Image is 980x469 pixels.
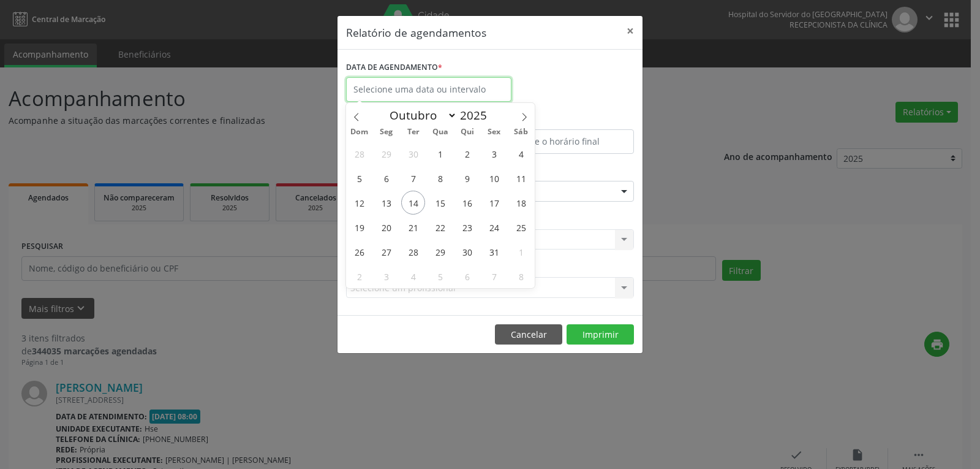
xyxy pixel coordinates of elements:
[401,142,425,166] span: Setembro 30, 2025
[495,324,562,345] button: Cancelar
[374,264,398,288] span: Novembro 3, 2025
[509,240,533,264] span: Novembro 1, 2025
[457,107,497,123] input: Year
[373,128,400,136] span: Seg
[347,240,371,264] span: Outubro 26, 2025
[427,128,454,136] span: Qua
[374,191,398,215] span: Outubro 13, 2025
[401,166,425,190] span: Outubro 7, 2025
[482,166,506,190] span: Outubro 10, 2025
[347,191,371,215] span: Outubro 12, 2025
[509,264,533,288] span: Novembro 8, 2025
[347,166,371,190] span: Outubro 5, 2025
[482,264,506,288] span: Novembro 7, 2025
[618,16,643,46] button: Close
[428,142,452,166] span: Outubro 1, 2025
[346,25,486,40] h5: Relatório de agendamentos
[455,215,479,239] span: Outubro 23, 2025
[482,240,506,264] span: Outubro 31, 2025
[482,215,506,239] span: Outubro 24, 2025
[374,166,398,190] span: Outubro 6, 2025
[347,215,371,239] span: Outubro 19, 2025
[455,166,479,190] span: Outubro 9, 2025
[509,142,533,166] span: Outubro 4, 2025
[455,191,479,215] span: Outubro 16, 2025
[401,215,425,239] span: Outubro 21, 2025
[509,166,533,190] span: Outubro 11, 2025
[455,240,479,264] span: Outubro 30, 2025
[482,142,506,166] span: Outubro 3, 2025
[481,128,508,136] span: Sex
[374,142,398,166] span: Setembro 29, 2025
[401,240,425,264] span: Outubro 28, 2025
[567,324,634,345] button: Imprimir
[383,107,457,124] select: Month
[374,240,398,264] span: Outubro 27, 2025
[454,128,481,136] span: Qui
[347,142,371,166] span: Setembro 28, 2025
[428,191,452,215] span: Outubro 15, 2025
[346,77,511,102] input: Selecione uma data ou intervalo
[428,240,452,264] span: Outubro 29, 2025
[455,264,479,288] span: Novembro 6, 2025
[428,264,452,288] span: Novembro 5, 2025
[493,129,634,154] input: Selecione o horário final
[509,191,533,215] span: Outubro 18, 2025
[428,215,452,239] span: Outubro 22, 2025
[508,128,535,136] span: Sáb
[428,166,452,190] span: Outubro 8, 2025
[346,58,442,77] label: DATA DE AGENDAMENTO
[401,264,425,288] span: Novembro 4, 2025
[509,215,533,239] span: Outubro 25, 2025
[482,191,506,215] span: Outubro 17, 2025
[493,110,634,129] label: ATÉ
[400,128,427,136] span: Ter
[455,142,479,166] span: Outubro 2, 2025
[374,215,398,239] span: Outubro 20, 2025
[401,191,425,215] span: Outubro 14, 2025
[346,128,373,136] span: Dom
[347,264,371,288] span: Novembro 2, 2025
